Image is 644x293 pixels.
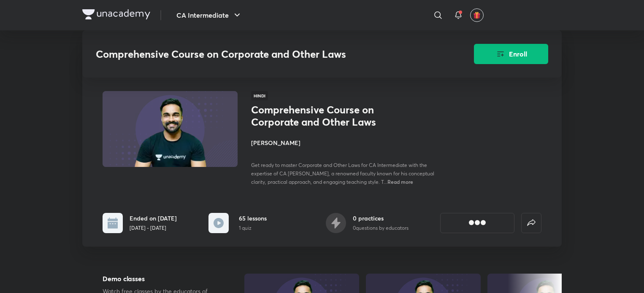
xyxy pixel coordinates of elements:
button: avatar [470,8,484,22]
h5: Demo classes [103,274,217,284]
span: Read more [387,178,413,185]
img: Company Logo [82,9,150,19]
button: false [521,213,541,233]
a: Company Logo [82,9,150,22]
button: [object Object] [440,213,514,233]
h6: 0 practices [353,214,409,223]
h6: Ended on [DATE] [130,214,177,223]
p: 1 quiz [239,224,267,232]
h6: 65 lessons [239,214,267,223]
h1: Comprehensive Course on Corporate and Other Laws [251,104,389,128]
h4: [PERSON_NAME] [251,138,440,147]
span: Get ready to master Corporate and Other Laws for CA Intermediate with the expertise of CA [PERSON... [251,162,434,185]
h3: Comprehensive Course on Corporate and Other Laws [96,48,426,60]
img: avatar [473,11,481,19]
button: Enroll [474,44,548,64]
span: Hindi [251,91,268,100]
img: Thumbnail [101,90,239,168]
button: CA Intermediate [171,7,247,24]
p: 0 questions by educators [353,224,409,232]
p: [DATE] - [DATE] [130,224,177,232]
